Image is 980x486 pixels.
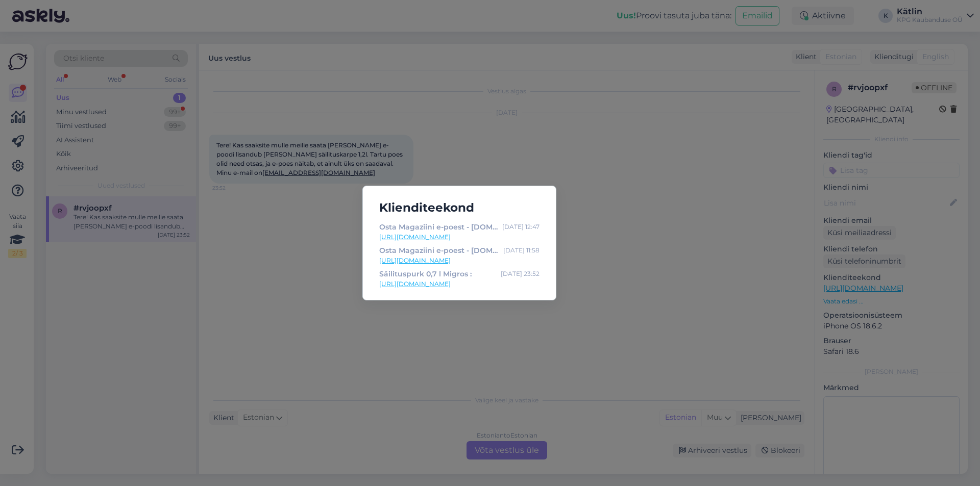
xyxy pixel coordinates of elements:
a: [URL][DOMAIN_NAME] [379,279,540,289]
a: [URL][DOMAIN_NAME] [379,233,540,242]
div: Osta Magaziini e-poest - [DOMAIN_NAME] - E-pood : [379,245,499,256]
div: [DATE] 23:52 [501,268,540,279]
div: Osta Magaziini e-poest - [DOMAIN_NAME] - E-pood : [379,221,498,233]
a: [URL][DOMAIN_NAME] [379,256,540,265]
h5: Klienditeekond [371,198,548,217]
div: Säilituspurk 0,7 l Migros : [379,268,472,279]
div: [DATE] 11:58 [503,245,540,256]
div: [DATE] 12:47 [502,221,540,233]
